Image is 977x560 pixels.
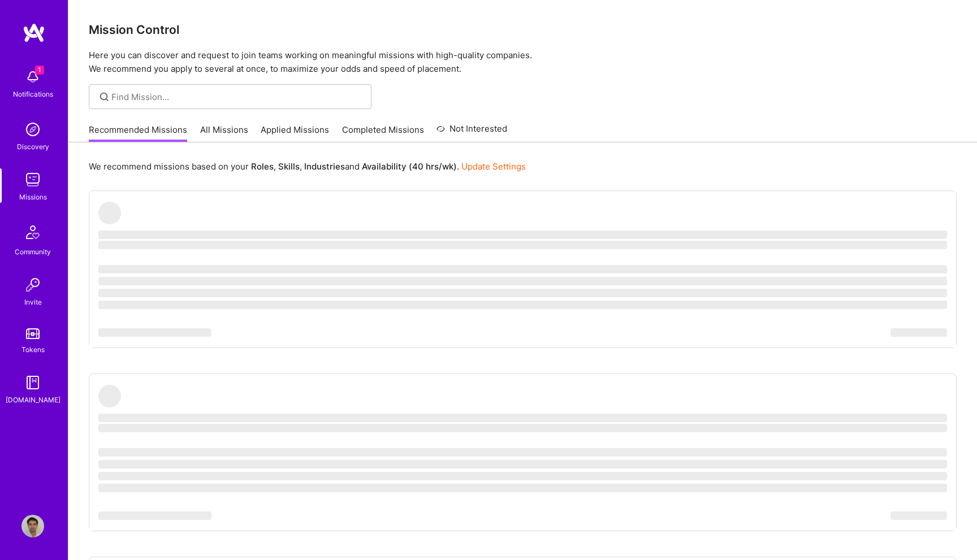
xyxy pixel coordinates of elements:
img: logo [23,23,45,43]
img: teamwork [21,168,44,191]
img: Community [19,219,46,246]
input: Find Mission... [111,91,363,103]
a: Not Interested [436,122,507,142]
a: User Avatar [19,515,47,537]
div: [DOMAIN_NAME] [6,394,60,406]
img: tokens [26,328,40,339]
div: Notifications [13,88,53,100]
p: Here you can discover and request to join teams working on meaningful missions with high-quality ... [89,49,957,76]
img: User Avatar [21,515,44,537]
div: Discovery [17,141,49,153]
a: All Missions [200,124,248,142]
b: Industries [304,161,345,172]
span: 1 [35,66,44,75]
img: discovery [21,118,44,141]
b: Availability (40 hrs/wk) [362,161,457,172]
a: Recommended Missions [89,124,187,142]
div: Tokens [21,344,45,355]
img: bell [21,66,44,88]
img: Invite [21,274,44,296]
a: Completed Missions [342,124,424,142]
img: guide book [21,371,44,394]
div: Invite [24,296,42,308]
div: Missions [19,191,47,203]
a: Update Settings [461,161,526,172]
a: Applied Missions [261,124,329,142]
i: icon SearchGrey [98,90,111,103]
b: Skills [278,161,300,172]
p: We recommend missions based on your , , and . [89,160,526,172]
div: Community [15,246,51,258]
b: Roles [251,161,274,172]
h3: Mission Control [89,23,957,37]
